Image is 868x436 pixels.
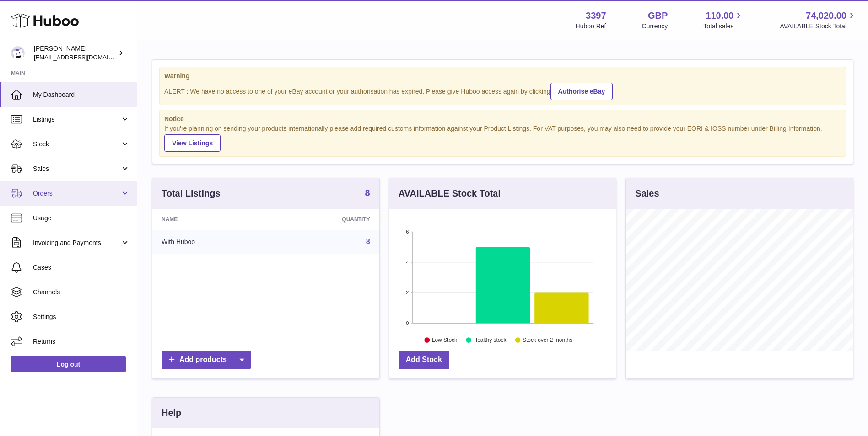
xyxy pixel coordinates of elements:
[33,214,130,223] span: Usage
[11,46,25,60] img: sales@canchema.com
[406,260,409,265] text: 4
[162,351,251,369] a: Add products
[152,209,272,230] th: Name
[365,188,370,197] strong: 8
[703,10,744,31] a: 110.00 Total sales
[33,140,120,149] span: Stock
[33,90,130,99] span: My Dashboard
[34,44,116,62] div: [PERSON_NAME]
[366,238,370,245] a: 8
[11,356,126,372] a: Log out
[648,10,668,22] strong: GBP
[406,229,409,234] text: 6
[576,22,606,31] div: Huboo Ref
[33,239,120,247] span: Invoicing and Payments
[164,115,841,123] strong: Notice
[164,81,841,100] div: ALERT : We have no access to one of your eBay account or your authorisation has expired. Please g...
[33,165,120,173] span: Sales
[272,209,379,230] th: Quantity
[164,72,841,80] strong: Warning
[550,83,613,100] a: Authorise eBay
[162,407,181,419] h3: Help
[635,187,659,200] h3: Sales
[703,22,744,31] span: Total sales
[432,337,458,344] text: Low Stock
[473,337,507,344] text: Healthy stock
[34,53,135,61] span: [EMAIL_ADDRESS][DOMAIN_NAME]
[33,313,130,321] span: Settings
[33,263,130,272] span: Cases
[780,10,857,31] a: 74,020.00 AVAILABLE Stock Total
[523,337,572,344] text: Stock over 2 months
[152,230,272,254] td: With Huboo
[33,337,130,346] span: Returns
[406,290,409,296] text: 2
[162,187,221,200] h3: Total Listings
[164,134,221,152] a: View Listings
[806,10,846,22] span: 74,020.00
[399,187,501,200] h3: AVAILABLE Stock Total
[365,188,370,199] a: 8
[33,115,120,124] span: Listings
[406,320,409,326] text: 0
[642,22,668,31] div: Currency
[33,288,130,297] span: Channels
[399,351,449,369] a: Add Stock
[33,189,120,198] span: Orders
[706,10,733,22] span: 110.00
[780,22,857,31] span: AVAILABLE Stock Total
[586,10,606,22] strong: 3397
[164,124,841,152] div: If you're planning on sending your products internationally please add required customs informati...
